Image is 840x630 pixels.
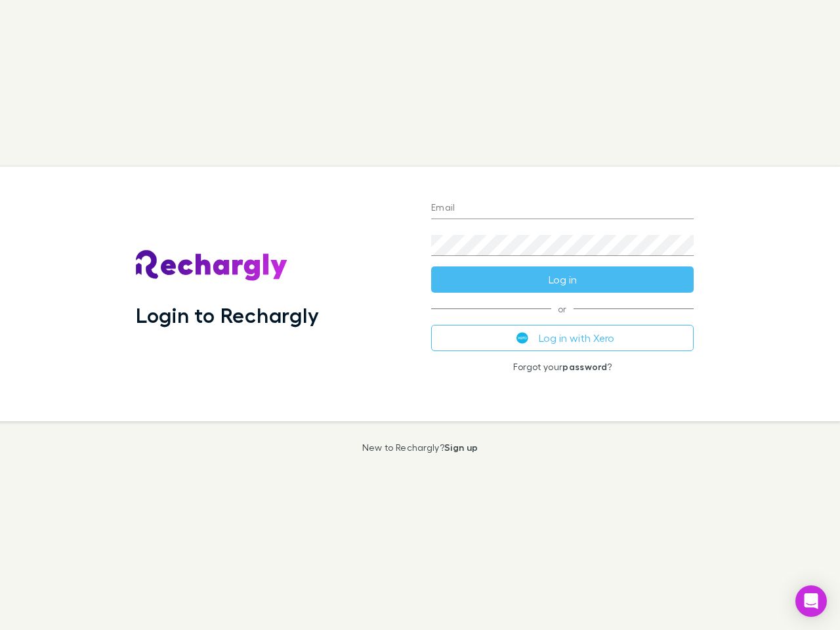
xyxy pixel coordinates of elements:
img: Xero's logo [516,332,528,344]
a: Sign up [444,442,478,453]
button: Log in [431,266,694,293]
img: Rechargly's Logo [136,250,288,282]
button: Log in with Xero [431,325,694,351]
a: password [562,361,607,372]
h1: Login to Rechargly [136,303,319,327]
p: Forgot your ? [431,362,694,372]
span: or [431,308,694,309]
p: New to Rechargly? [362,442,478,453]
div: Open Intercom Messenger [795,585,827,617]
